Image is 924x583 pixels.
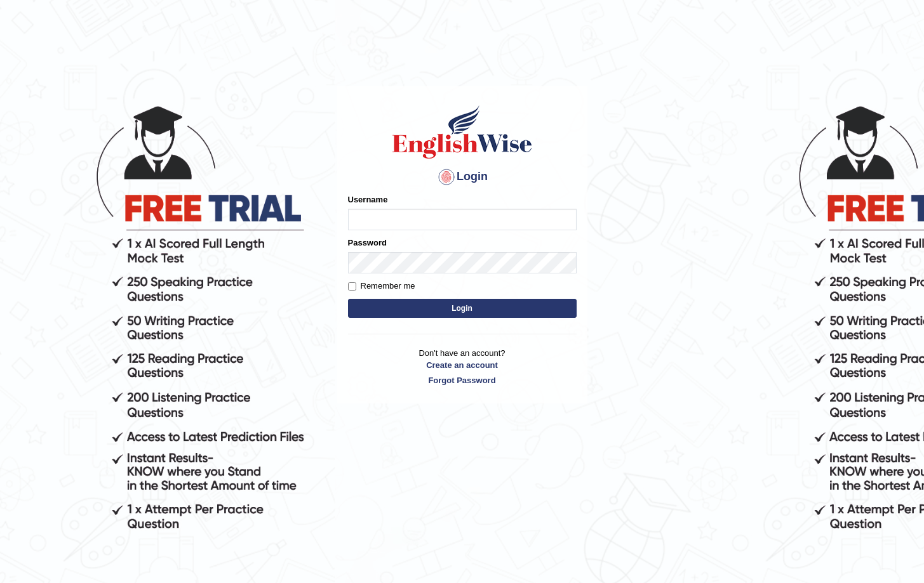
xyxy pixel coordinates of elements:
button: Login [348,299,577,318]
a: Create an account [348,359,577,371]
p: Don't have an account? [348,347,577,386]
input: Remember me [348,282,356,291]
h4: Login [348,167,577,187]
label: Username [348,193,388,206]
img: Logo of English Wise sign in for intelligent practice with AI [390,103,535,160]
label: Remember me [348,280,415,292]
a: Forgot Password [348,374,577,386]
label: Password [348,237,387,249]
